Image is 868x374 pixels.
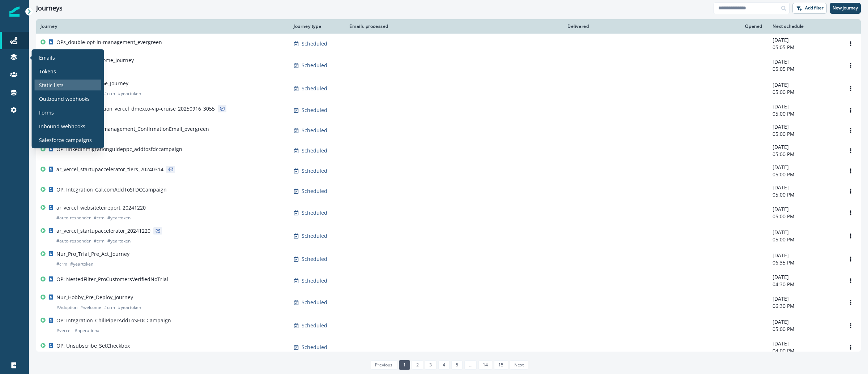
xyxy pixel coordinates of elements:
p: 05:00 PM [773,130,836,138]
p: [DATE] [773,36,836,44]
p: # crm [56,261,67,268]
p: [DATE] [773,252,836,259]
p: Scheduled [302,188,327,195]
a: Page 5 [451,360,463,370]
p: [DATE] [773,274,836,281]
a: Page 1 is your current page [399,360,410,370]
div: Delivered [399,23,590,29]
p: [DATE] [773,229,836,236]
p: [DATE] [773,318,836,326]
p: 05:05 PM [773,44,836,51]
ul: Pagination [369,360,528,370]
p: # Adoption [56,304,77,311]
p: Static lists [39,81,64,89]
a: Page 3 [425,360,436,370]
button: Options [845,254,856,265]
p: Scheduled [302,344,327,351]
p: 05:00 PM [773,326,836,333]
a: OP: linkedinmigrationguideppc_addtosfdccampaignScheduled-[DATE]05:00 PMOptions [36,141,861,161]
button: Options [845,145,856,156]
a: Page 2 [412,360,423,370]
p: # crm [104,90,115,97]
a: Nur_Hobby_Welcome_Journey#Adoption#welcome#crm#yeartokenScheduled-[DATE]05:00 PMOptions [36,77,861,100]
button: Options [845,125,856,136]
p: # crm [94,214,105,222]
div: Journey type [294,23,339,29]
p: # yeartoken [118,304,141,311]
a: Nur_Pro_Trial_Welcome_Journey#crm#yeartokenScheduled-[DATE]05:05 PMOptions [36,54,861,77]
h1: Journeys [36,4,63,12]
p: OPs_double-opt-in-management_evergreen [56,39,162,46]
a: Forms [35,107,101,118]
p: Scheduled [302,322,327,329]
p: 05:00 PM [773,110,836,117]
p: # crm [94,237,105,245]
a: Outbound webhooks [35,93,101,104]
a: OP: NestedFilter_ProCustomersVerifiedNoTrialScheduled-[DATE]04:30 PMOptions [36,271,861,291]
p: [DATE] [773,58,836,65]
p: 05:00 PM [773,171,836,178]
p: 05:00 PM [773,236,836,243]
p: OPs_double-opt-in-management_ConfirmationEmail_evergreen [56,125,209,133]
p: Scheduled [302,167,327,175]
p: [DATE] [773,184,836,191]
button: Options [845,342,856,353]
p: OP: linkedinmigrationguideppc_addtosfdccampaign [56,146,182,153]
a: OP: Unsubscribe_SetCheckboxScheduled-[DATE]04:00 PMOptions [36,337,861,357]
p: Scheduled [302,107,327,114]
a: Inbound webhooks [35,121,101,132]
div: Emails processed [348,23,390,29]
p: 04:30 PM [773,281,836,288]
p: [DATE] [773,103,836,110]
p: emea_em_confirmation_vercel_dmexco-vip-cruise_20250916_3055 [56,105,215,112]
a: Nur_Hobby_Pre_Deploy_Journey#Adoption#welcome#crm#yeartokenScheduled-[DATE]06:30 PMOptions [36,291,861,314]
p: ar_vercel_websiteteireport_20241220 [56,204,146,211]
p: 05:00 PM [773,151,836,158]
p: 04:00 PM [773,347,836,354]
p: Scheduled [302,127,327,134]
a: ar_vercel_websiteteireport_20241220#auto-responder#crm#yeartokenScheduled-[DATE]05:00 PMOptions [36,201,861,224]
p: Scheduled [302,232,327,240]
p: Scheduled [302,85,327,92]
p: Forms [39,109,54,116]
a: Next page [510,360,528,370]
a: Tokens [35,66,101,77]
p: Scheduled [302,147,327,154]
p: Scheduled [302,62,327,69]
a: Static lists [35,79,101,90]
a: Salesforce campaigns [35,134,101,145]
a: Page 15 [494,360,508,370]
p: [DATE] [773,81,836,89]
p: Scheduled [302,209,327,216]
a: Page 14 [478,360,492,370]
button: Options [845,105,856,116]
button: New journey [830,3,861,14]
p: [DATE] [773,295,836,302]
p: # operational [75,327,101,334]
p: OP: Unsubscribe_SetCheckbox [56,342,130,349]
img: Inflection [9,7,20,17]
p: Inbound webhooks [39,122,85,130]
p: [DATE] [773,206,836,213]
p: Outbound webhooks [39,95,90,103]
div: Journey [41,23,285,29]
p: # yeartoken [118,90,141,97]
p: Tokens [39,68,56,75]
p: # vercel [56,327,72,334]
a: OP: Integration_Cal.comAddToSFDCCampaignScheduled-[DATE]05:00 PMOptions [36,181,861,201]
button: Options [845,165,856,176]
p: # yeartoken [70,261,93,268]
p: New journey [833,5,858,10]
p: ar_vercel_startupaccelerator_tiers_20240314 [56,166,163,173]
p: Emails [39,54,55,61]
button: Options [845,83,856,94]
p: ar_vercel_startupaccelerator_20241220 [56,227,150,235]
p: OP: Integration_ChiliPiperAddToSFDCCampaign [56,317,171,324]
a: OPs_double-opt-in-management_evergreenScheduled-[DATE]05:05 PMOptions [36,34,861,54]
p: Scheduled [302,277,327,284]
p: [DATE] [773,164,836,171]
button: Options [845,297,856,308]
div: Opened [599,23,764,29]
a: OP: Integration_ChiliPiperAddToSFDCCampaign#vercel#operationalScheduled-[DATE]05:00 PMOptions [36,314,861,337]
a: Emails [35,52,101,63]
